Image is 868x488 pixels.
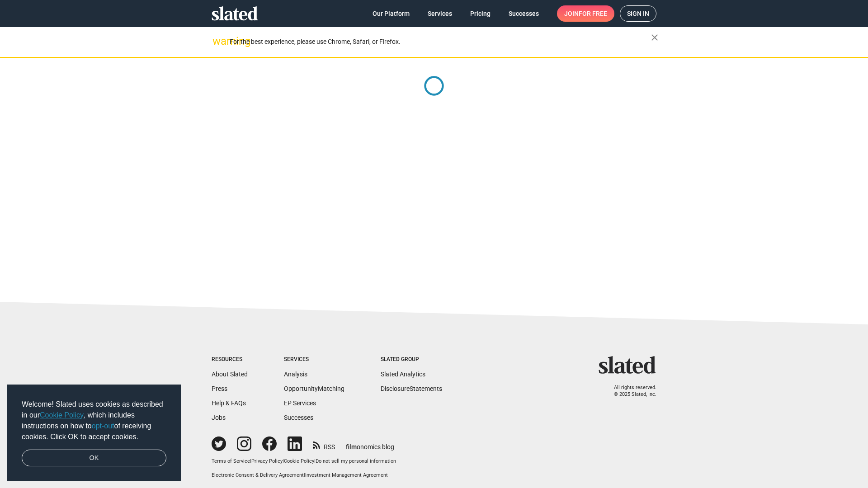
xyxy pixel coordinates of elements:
[284,356,344,363] div: Services
[604,385,656,398] p: All rights reserved. © 2025 Slated, Inc.
[509,5,539,22] span: Successes
[381,385,442,392] a: DisclosureStatements
[420,5,459,22] a: Services
[92,422,114,430] a: opt-out
[346,436,394,451] a: filmonomics blog
[373,5,410,22] span: Our Platform
[365,5,417,22] a: Our Platform
[283,458,284,464] span: |
[284,371,307,378] a: Analysis
[627,6,649,21] span: Sign in
[314,458,316,464] span: |
[22,399,166,442] span: Welcome! Slated uses cookies as described in our , which includes instructions on how to of recei...
[579,5,607,22] span: for free
[305,472,388,478] a: Investment Management Agreement
[251,458,283,464] a: Privacy Policy
[620,5,656,22] a: Sign in
[284,385,344,392] a: OpportunityMatching
[313,437,335,451] a: RSS
[212,458,250,464] a: Terms of Service
[212,371,248,378] a: About Slated
[230,36,651,48] div: For the best experience, please use Chrome, Safari, or Firefox.
[501,5,546,22] a: Successes
[212,385,227,392] a: Press
[428,5,452,22] span: Services
[212,356,248,363] div: Resources
[7,385,181,481] div: cookieconsent
[284,399,316,407] a: EP Services
[564,5,607,22] span: Join
[212,414,226,421] a: Jobs
[381,371,425,378] a: Slated Analytics
[250,458,251,464] span: |
[346,443,357,450] span: film
[40,411,84,419] a: Cookie Policy
[381,356,442,363] div: Slated Group
[463,5,498,22] a: Pricing
[284,414,313,421] a: Successes
[212,399,246,407] a: Help & FAQs
[470,5,491,22] span: Pricing
[284,458,314,464] a: Cookie Policy
[212,472,304,478] a: Electronic Consent & Delivery Agreement
[212,36,223,47] mat-icon: warning
[22,450,166,467] a: dismiss cookie message
[316,458,396,465] button: Do not sell my personal information
[649,32,660,43] mat-icon: close
[304,472,305,478] span: |
[557,5,614,22] a: Joinfor free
